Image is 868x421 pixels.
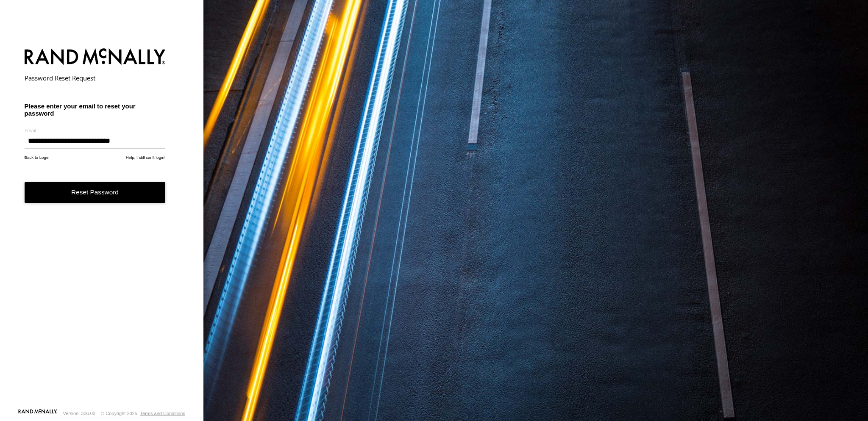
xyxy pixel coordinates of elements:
[140,411,185,416] a: Terms and Conditions
[25,182,166,203] button: Reset Password
[126,155,166,160] a: Help, I still can't login!
[25,102,166,117] h3: Please enter your email to reset your password
[63,411,95,416] div: Version: 306.00
[25,155,50,160] a: Back to Login
[101,411,185,416] div: © Copyright 2025 -
[25,47,166,68] img: Rand McNally
[18,409,57,418] a: Visit our Website
[25,127,166,133] label: Email
[25,74,166,82] h2: Password Reset Request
